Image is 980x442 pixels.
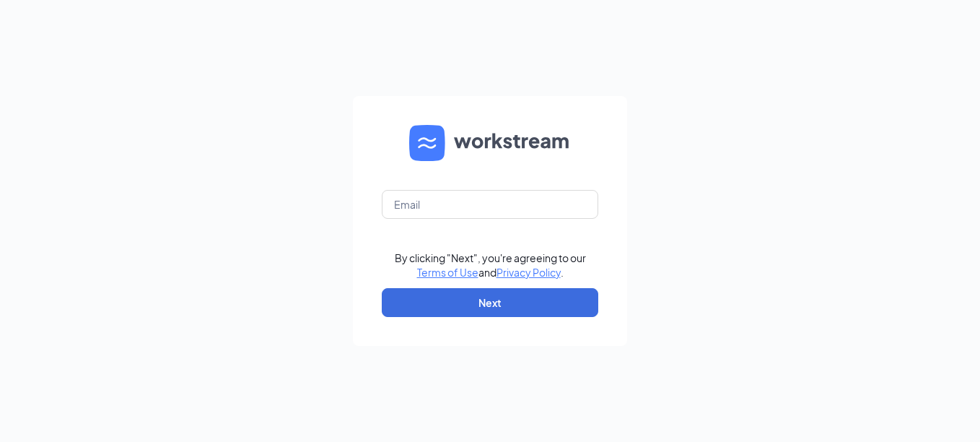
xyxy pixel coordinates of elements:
[409,125,571,161] img: WS logo and Workstream text
[382,288,598,317] button: Next
[417,266,478,279] a: Terms of Use
[382,190,598,219] input: Email
[395,251,586,279] div: By clicking "Next", you're agreeing to our and .
[496,266,561,279] a: Privacy Policy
